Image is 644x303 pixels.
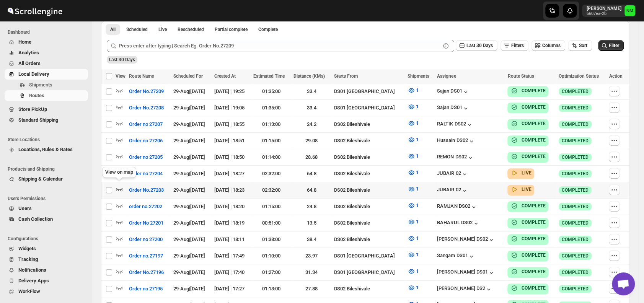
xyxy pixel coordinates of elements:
span: Order no 27195 [129,285,163,293]
button: COMPLETE [510,103,545,111]
span: order no.27202 [129,203,162,210]
span: Partial complete [215,26,248,33]
span: COMPLETED [562,171,589,177]
div: 38.4 [293,236,329,243]
input: Press enter after typing | Search Eg. Order No.27209 [119,40,440,52]
button: Order no 27205 [124,151,167,163]
span: 29-Aug | [DATE] [173,269,205,275]
span: COMPLETED [562,187,589,193]
span: Tracking [18,256,38,262]
b: LIVE [521,187,531,192]
b: COMPLETE [521,285,545,291]
button: Order no 27195 [124,283,167,295]
button: Widgets [5,243,88,254]
button: BAHARUL DS02 [437,220,480,227]
span: COMPLETED [562,154,589,160]
span: COMPLETED [562,269,589,275]
div: [DATE] | 19:25 [214,88,249,95]
div: DS02 Bileshivale [334,153,403,161]
button: RAMJAN DS02 [437,203,478,211]
span: COMPLETED [562,88,589,94]
button: Order no 27200 [124,233,167,246]
b: COMPLETE [521,88,545,93]
button: COMPLETE [510,153,545,160]
button: Home [5,37,88,47]
b: COMPLETE [521,252,545,258]
div: [DATE] | 19:05 [214,104,249,112]
p: [PERSON_NAME] [587,5,621,11]
span: Standard Shipping [18,117,58,123]
span: View [116,73,126,79]
span: 29-Aug | [DATE] [173,220,205,226]
button: COMPLETE [510,87,545,94]
span: Order No.27203 [129,186,164,194]
span: Sort [579,43,587,48]
span: 1 [416,219,419,225]
span: Configurations [8,236,88,242]
button: Tracking [5,254,88,265]
button: Order No.27208 [124,102,168,114]
span: Store Locations [8,137,88,143]
p: b607ea-2b [587,11,621,16]
span: COMPLETED [562,220,589,226]
span: 29-Aug | [DATE] [173,121,205,127]
button: 1 [403,150,423,162]
span: Order no 27204 [129,170,163,178]
div: 01:15:00 [253,137,289,145]
button: LIVE [510,169,531,177]
div: 02:32:00 [253,186,289,194]
span: Routes [29,93,44,98]
span: 29-Aug | [DATE] [173,105,205,111]
div: [DATE] | 17:27 [214,285,249,293]
div: DS01 [GEOGRAPHIC_DATA] [334,104,403,112]
div: 01:13:00 [253,121,289,128]
div: [DATE] | 17:40 [214,269,249,276]
span: Users [18,205,32,211]
text: NM [626,8,633,13]
div: 24.2 [293,121,329,128]
div: 33.4 [293,88,329,95]
button: REMON DS02 [437,154,474,161]
button: Order No.27203 [124,184,168,196]
div: DS02 Bileshivale [334,219,403,227]
button: Sangam DS01 [437,252,475,260]
button: Columns [532,40,565,51]
span: Order no.27197 [129,252,163,260]
button: COMPLETE [510,218,545,226]
span: Shipping & Calendar [18,176,63,182]
span: Estimated Time [253,73,285,79]
span: All [110,26,116,33]
span: Order No.27208 [129,104,164,112]
span: COMPLETED [562,253,589,259]
button: Shipments [5,80,88,90]
button: JUBAIR 02 [437,170,468,178]
button: Sajan DS01 [437,104,470,112]
div: JUBAIR 02 [437,187,468,194]
span: Filters [511,43,524,48]
div: 01:38:00 [253,236,289,243]
span: Analytics [18,50,39,55]
span: Narjit Magar [624,5,635,16]
button: 1 [403,282,423,294]
button: Filters [501,40,528,51]
b: COMPLETE [521,154,545,159]
button: Users [5,203,88,214]
span: 1 [416,285,419,290]
div: DS02 Bileshivale [334,137,403,145]
b: COMPLETE [521,269,545,274]
span: Optimization Status [559,73,599,79]
span: 1 [416,153,419,159]
span: Route Status [507,73,534,79]
button: RALTIK DS02 [437,121,473,129]
span: 1 [416,87,419,93]
button: Cash Collection [5,214,88,225]
span: Scheduled [126,26,148,33]
span: Store PickUp [18,106,47,112]
button: Analytics [5,47,88,58]
span: Scheduled For [173,73,203,79]
span: 1 [416,104,419,109]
